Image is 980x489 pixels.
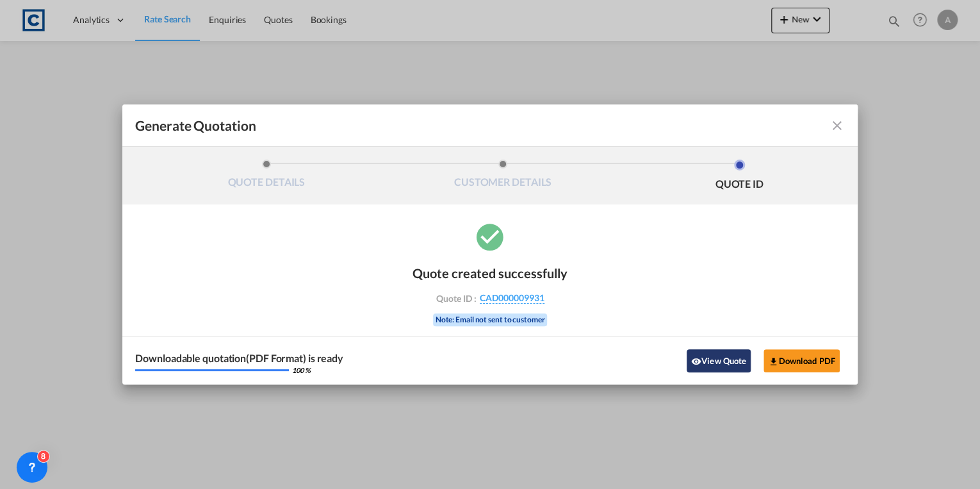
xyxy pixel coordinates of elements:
div: Note: Email not sent to customer [433,313,548,326]
md-icon: icon-eye [691,356,701,367]
div: Downloadable quotation(PDF Format) is ready [135,353,343,363]
div: 100 % [292,367,311,374]
li: QUOTE ID [621,160,858,194]
button: icon-eyeView Quote [687,349,751,372]
md-icon: icon-download [768,356,778,367]
md-icon: icon-close fg-AAA8AD cursor m-0 [829,118,845,133]
md-icon: icon-checkbox-marked-circle [474,220,506,253]
md-dialog: Generate QuotationQUOTE ... [122,104,858,385]
li: QUOTE DETAILS [148,160,384,194]
button: Download PDF [764,349,840,372]
span: CAD000009931 [480,292,544,304]
span: Generate Quotation [135,117,256,134]
div: Quote created successfully [412,265,568,281]
div: Quote ID : [416,292,564,304]
li: CUSTOMER DETAILS [384,160,621,194]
